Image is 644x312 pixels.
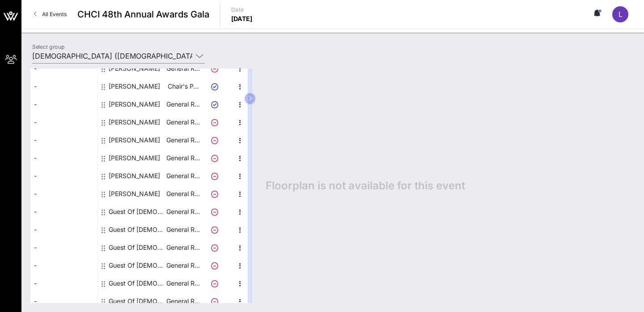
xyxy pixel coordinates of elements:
[109,113,160,131] div: Miguel Gonzalez
[619,10,623,19] span: L
[109,95,160,113] div: Merwyn Scott
[165,131,201,149] p: General R…
[165,95,201,113] p: General R…
[30,185,97,203] div: -
[165,113,201,131] p: General R…
[165,149,201,167] p: General R…
[30,95,97,113] div: -
[109,239,165,256] div: Guest Of National Education Association
[165,239,201,256] p: General R…
[266,179,465,192] span: Floorplan is not available for this event
[109,203,165,221] div: Guest Of National Education Association
[165,292,201,310] p: General R…
[109,131,160,149] div: Nico Ballon
[109,167,160,185] div: Rocio Inclan
[165,167,201,185] p: General R…
[165,60,201,77] p: General R…
[30,274,97,292] div: -
[109,185,160,203] div: Susana O'Daniel
[165,77,201,95] p: Chair's P…
[165,274,201,292] p: General R…
[30,256,97,274] div: -
[165,256,201,274] p: General R…
[109,77,160,95] div: Laura Castillo
[30,149,97,167] div: -
[30,292,97,310] div: -
[165,221,201,239] p: General R…
[42,11,67,17] span: All Events
[30,131,97,149] div: -
[109,149,160,167] div: Ovidia Molina
[612,6,628,22] div: L
[30,203,97,221] div: -
[30,113,97,131] div: -
[109,256,165,274] div: Guest Of National Education Association
[231,5,253,14] p: Date
[30,60,97,77] div: -
[165,185,201,203] p: General R…
[30,77,97,95] div: -
[109,274,165,292] div: Guest Of National Education Association
[77,8,209,21] span: CHCI 48th Annual Awards Gala
[109,221,165,239] div: Guest Of National Education Association
[30,167,97,185] div: -
[29,7,72,21] a: All Events
[109,60,160,77] div: Kristofer Garcia
[231,14,253,23] p: [DATE]
[30,221,97,239] div: -
[109,292,165,310] div: Guest Of National Education Association
[165,203,201,221] p: General R…
[30,239,97,256] div: -
[32,43,64,50] label: Select group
